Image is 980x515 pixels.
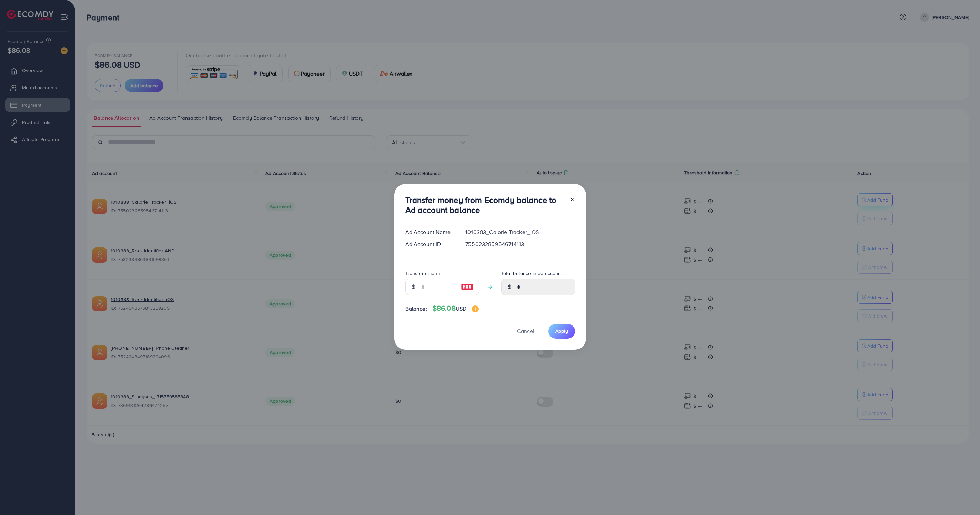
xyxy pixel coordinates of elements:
span: Cancel [517,327,534,335]
div: Ad Account ID [400,240,460,248]
h3: Transfer money from Ecomdy balance to Ad account balance [405,195,564,215]
div: 7550232859546714113 [460,240,580,248]
label: Transfer amount [405,270,442,277]
button: Cancel [508,324,543,339]
span: Apply [555,328,568,334]
img: image [472,305,479,312]
iframe: Chat [951,484,975,510]
h4: $86.08 [433,304,479,313]
span: Balance: [405,305,427,313]
button: Apply [548,324,575,339]
span: USD [456,305,466,312]
div: Ad Account Name [400,228,460,236]
div: 1010383_Calorie Tracker_iOS [460,228,580,236]
label: Total balance in ad account [501,270,563,277]
img: image [461,283,473,291]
